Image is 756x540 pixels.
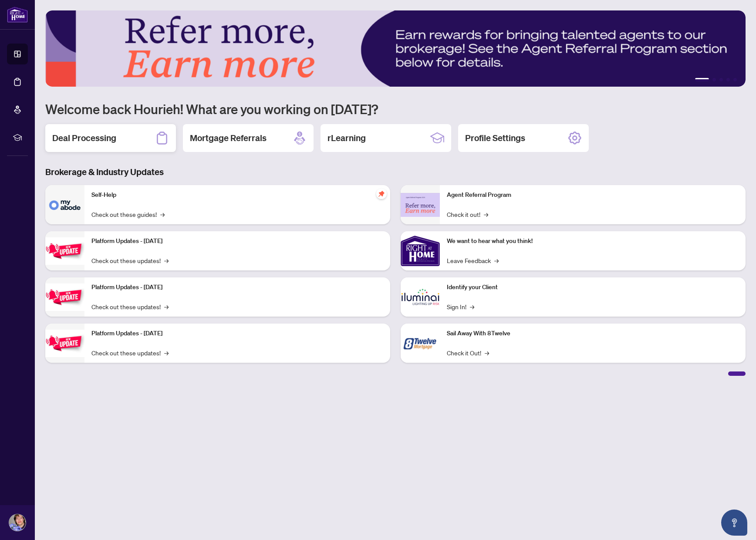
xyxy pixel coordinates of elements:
[719,78,723,81] button: 3
[91,256,169,265] a: Check out these updates!→
[164,256,169,265] span: →
[160,209,165,219] span: →
[9,514,26,531] img: Profile Icon
[733,78,737,81] button: 5
[45,101,746,117] h1: Welcome back Hourieh! What are you working on [DATE]?
[485,348,489,358] span: →
[45,330,84,357] img: Platform Updates - June 23, 2025
[726,78,730,81] button: 4
[401,277,440,317] img: Identify your Client
[91,209,165,219] a: Check out these guides!→
[52,132,116,144] h2: Deal Processing
[447,236,739,246] p: We want to hear what you think!
[447,256,499,265] a: Leave Feedback→
[327,132,366,144] h2: rLearning
[447,302,474,311] a: Sign In!→
[91,283,383,292] p: Platform Updates - [DATE]
[494,256,499,265] span: →
[447,329,739,338] p: Sail Away With 8Twelve
[465,132,525,144] h2: Profile Settings
[401,193,440,217] img: Agent Referral Program
[712,78,716,81] button: 2
[91,348,169,358] a: Check out these updates!→
[45,185,84,224] img: Self-Help
[91,302,169,311] a: Check out these updates!→
[91,236,383,246] p: Platform Updates - [DATE]
[447,283,739,292] p: Identify your Client
[190,132,267,144] h2: Mortgage Referrals
[447,190,739,200] p: Agent Referral Program
[470,302,474,311] span: →
[164,302,169,311] span: →
[91,329,383,338] p: Platform Updates - [DATE]
[721,510,747,536] button: Open asap
[401,231,440,270] img: We want to hear what you think!
[45,283,84,311] img: Platform Updates - July 8, 2025
[447,209,488,219] a: Check it out!→
[484,209,488,219] span: →
[45,166,746,178] h3: Brokerage & Industry Updates
[45,237,84,265] img: Platform Updates - July 21, 2025
[164,348,169,358] span: →
[695,78,709,81] button: 1
[447,348,489,358] a: Check it Out!→
[376,189,387,199] span: pushpin
[401,324,440,363] img: Sail Away With 8Twelve
[45,10,746,87] img: Slide 0
[91,190,383,200] p: Self-Help
[7,7,28,23] img: logo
